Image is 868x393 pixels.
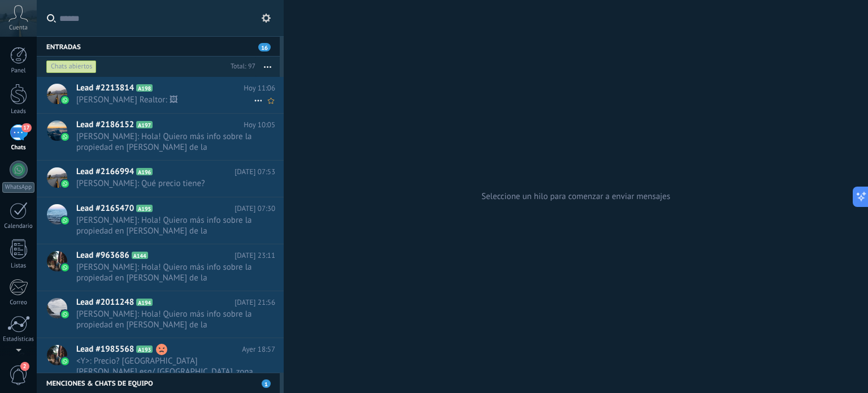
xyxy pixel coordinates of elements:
[37,197,284,244] a: Lead #2165470 A195 [DATE] 07:30 [PERSON_NAME]: Hola! Quiero más info sobre la propiedad en [PERSO...
[136,299,153,306] span: A194
[37,338,284,385] a: Lead #1985568 A193 Ayer 18:57 <Y>: Precio? [GEOGRAPHIC_DATA][PERSON_NAME] esq/ [GEOGRAPHIC_DATA],...
[76,250,129,261] span: Lead #963686
[76,83,134,94] span: Lead #2213814
[136,205,153,212] span: A195
[76,215,254,236] span: [PERSON_NAME]: Hola! Quiero más info sobre la propiedad en [PERSON_NAME] de la [PERSON_NAME][GEOG...
[76,119,134,131] span: Lead #2186152
[2,336,35,343] div: Estadísticas
[37,77,284,113] a: Lead #2213814 A198 Hoy 11:06 [PERSON_NAME] Realtor: 🖼
[2,299,35,306] div: Correo
[21,123,31,132] span: 17
[136,84,153,92] span: A198
[61,357,69,365] img: waba.svg
[2,182,34,193] div: WhatsApp
[2,144,35,152] div: Chats
[20,362,29,371] span: 2
[244,119,275,131] span: Hoy 10:05
[2,262,35,270] div: Listas
[242,344,275,355] span: Ayer 18:57
[226,61,255,72] div: Total: 97
[37,114,284,160] a: Lead #2186152 A197 Hoy 10:05 [PERSON_NAME]: Hola! Quiero más info sobre la propiedad en [PERSON_N...
[9,24,28,32] span: Cuenta
[76,131,254,153] span: [PERSON_NAME]: Hola! Quiero más info sobre la propiedad en [PERSON_NAME] de la [PERSON_NAME][GEOG...
[61,310,69,318] img: waba.svg
[76,297,134,308] span: Lead #2011248
[37,373,280,393] div: Menciones & Chats de equipo
[258,43,271,51] span: 16
[2,108,35,115] div: Leads
[37,161,284,197] a: Lead #2166994 A196 [DATE] 07:53 [PERSON_NAME]: Qué precio tiene?
[61,217,69,224] img: waba.svg
[244,83,275,94] span: Hoy 11:06
[235,250,275,261] span: [DATE] 23:11
[61,180,69,188] img: waba.svg
[255,57,280,77] button: Más
[136,346,153,353] span: A193
[61,264,69,271] img: waba.svg
[76,344,134,355] span: Lead #1985568
[37,244,284,291] a: Lead #963686 A144 [DATE] 23:11 [PERSON_NAME]: Hola! Quiero más info sobre la propiedad en [PERSON...
[76,178,254,189] span: [PERSON_NAME]: Qué precio tiene?
[235,166,275,178] span: [DATE] 07:53
[76,166,134,178] span: Lead #2166994
[76,309,254,330] span: [PERSON_NAME]: Hola! Quiero más info sobre la propiedad en [PERSON_NAME] de la [PERSON_NAME][GEOG...
[76,356,254,377] span: <Y>: Precio? [GEOGRAPHIC_DATA][PERSON_NAME] esq/ [GEOGRAPHIC_DATA], zona norte Fdo. De la [PERSON...
[235,297,275,308] span: [DATE] 21:56
[37,36,280,57] div: Entradas
[61,96,69,104] img: waba.svg
[61,133,69,141] img: waba.svg
[136,121,153,128] span: A197
[37,291,284,338] a: Lead #2011248 A194 [DATE] 21:56 [PERSON_NAME]: Hola! Quiero más info sobre la propiedad en [PERSO...
[2,223,35,230] div: Calendario
[235,203,275,214] span: [DATE] 07:30
[262,379,271,388] span: 1
[76,94,254,105] span: [PERSON_NAME] Realtor: 🖼
[46,60,97,74] div: Chats abiertos
[76,262,254,283] span: [PERSON_NAME]: Hola! Quiero más info sobre la propiedad en [PERSON_NAME] de la [PERSON_NAME][GEOG...
[136,168,153,175] span: A196
[2,67,35,75] div: Panel
[132,252,148,259] span: A144
[76,203,134,214] span: Lead #2165470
